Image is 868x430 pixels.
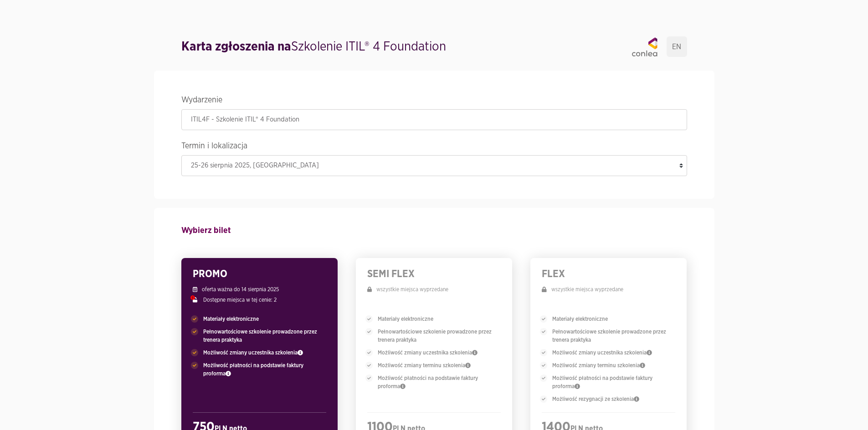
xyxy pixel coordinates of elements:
[667,36,687,57] a: EN
[552,315,608,323] span: Materiały elektroniczne
[552,328,675,344] span: Pełnowartościowe szkolenie prowadzone przez trenera praktyka
[367,267,501,281] h3: SEMI FLEX
[203,328,326,344] span: Pełnowartościowe szkolenie prowadzone przez trenera praktyka
[181,109,687,130] input: ITIL4F - Szkolenie ITIL® 4 Foundation
[181,139,687,155] legend: Termin i lokalizacja
[552,349,652,357] span: Możliwość zmiany uczestnika szkolenia
[378,328,501,344] span: Pełnowartościowe szkolenie prowadzone przez trenera praktyka
[193,296,326,304] p: Dostępne miejsca w tej cenie: 2
[181,222,687,240] h4: Wybierz bilet
[203,315,259,323] span: Materiały elektroniczne
[378,361,471,369] span: Możliwość zmiany terminu szkolenia
[552,361,645,369] span: Możliwość zmiany terminu szkolenia
[203,349,303,357] span: Możliwość zmiany uczestnika szkolenia
[193,285,326,293] p: oferta ważna do 14 sierpnia 2025
[203,361,326,378] span: Możliwość płatności na podstawie faktury proforma
[181,40,291,53] strong: Karta zgłoszenia na
[378,374,501,390] span: Możliwość płatności na podstawie faktury proforma
[378,315,433,323] span: Materiały elektroniczne
[552,395,639,403] span: Możliwość rezygnacji ze szkolenia
[181,38,446,56] h1: Szkolenie ITIL® 4 Foundation
[542,285,675,293] p: wszystkie miejsca wyprzedane
[181,93,687,109] legend: Wydarzenie
[193,267,326,281] h3: PROMO
[367,285,501,293] p: wszystkie miejsca wyprzedane
[378,349,478,357] span: Możliwość zmiany uczestnika szkolenia
[552,374,675,390] span: Możliwość płatności na podstawie faktury proforma
[542,267,675,281] h3: FLEX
